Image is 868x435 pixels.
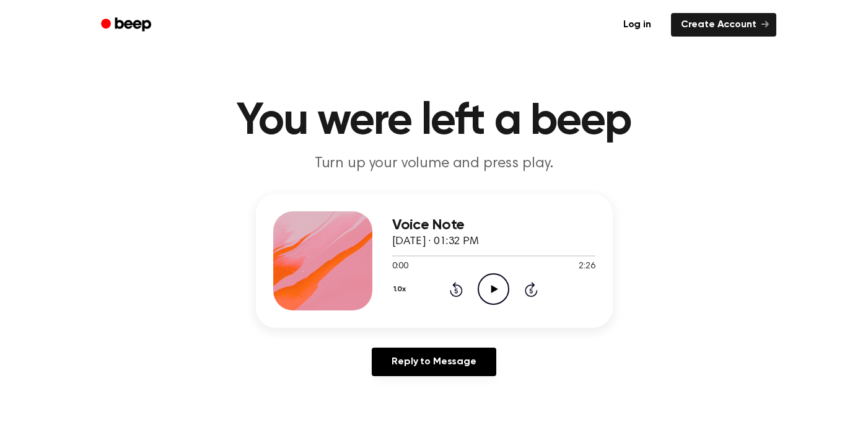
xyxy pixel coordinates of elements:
[392,217,595,234] h3: Voice Note
[392,279,411,300] button: 1.0x
[611,11,664,39] a: Log in
[196,154,672,174] p: Turn up your volume and press play.
[671,13,776,37] a: Create Account
[372,348,496,376] a: Reply to Message
[92,13,162,37] a: Beep
[579,260,595,273] span: 2:26
[392,236,479,247] span: [DATE] · 01:32 PM
[392,260,408,273] span: 0:00
[117,99,752,144] h1: You were left a beep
